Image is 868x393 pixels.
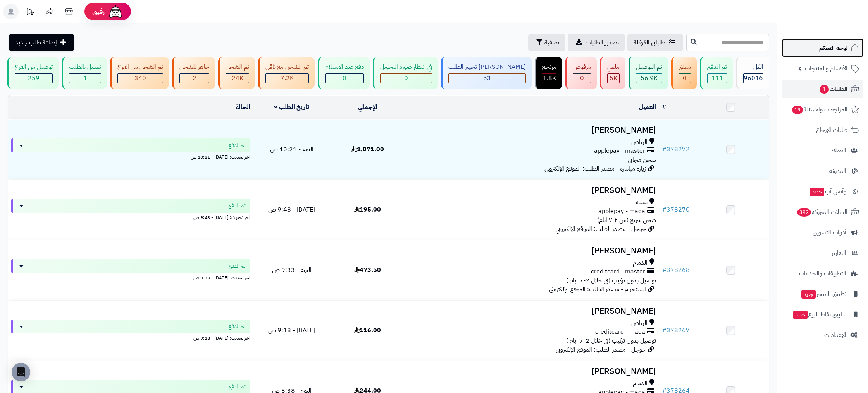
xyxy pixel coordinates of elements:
a: دفع عند الاستلام 0 [316,57,371,89]
span: 1 [820,85,829,94]
span: التقارير [832,248,846,258]
span: [DATE] - 9:18 ص [268,326,315,335]
span: 2 [193,73,196,83]
span: 96016 [744,73,763,83]
a: أدوات التسويق [782,223,863,242]
a: #378268 [662,265,690,275]
span: # [662,205,666,214]
div: 53 [449,74,525,83]
a: تصدير الطلبات [568,34,625,51]
div: اخر تحديث: [DATE] - 9:18 ص [11,333,250,342]
a: # [662,103,666,112]
a: الطلبات1 [782,80,863,98]
span: أدوات التسويق [813,227,846,238]
span: المدونة [829,166,846,176]
span: تم الدفع [229,323,246,330]
span: 56.9K [641,73,658,83]
span: إضافة طلب جديد [15,38,57,47]
span: الإعدادات [824,330,846,340]
div: توصيل من الفرع [15,63,53,72]
span: 0 [683,73,687,83]
div: 1833 [542,74,556,83]
span: 392 [797,208,811,217]
span: 1 [83,73,87,83]
a: تطبيق المتجرجديد [782,285,863,303]
button: تصفية [528,34,565,51]
div: في انتظار صورة التحويل [380,63,432,72]
a: طلباتي المُوكلة [627,34,683,51]
div: تم التوصيل [636,63,662,72]
span: 259 [28,73,40,83]
span: انستجرام - مصدر الطلب: الموقع الإلكتروني [549,285,646,294]
div: 56899 [636,74,662,83]
span: اليوم - 9:33 ص [272,265,312,275]
span: لوحة التحكم [819,43,847,53]
a: الحالة [236,103,250,112]
a: طلبات الإرجاع [782,121,863,139]
span: زيارة مباشرة - مصدر الطلب: الموقع الإلكتروني [544,164,646,173]
span: تم الدفع [229,202,246,210]
a: تم الدفع 111 [698,57,734,89]
span: # [662,265,666,275]
span: الرياض [631,319,648,328]
div: 4992 [608,74,619,83]
span: تم الدفع [229,262,246,270]
a: تعديل بالطلب 1 [60,57,108,89]
span: 473.50 [354,265,381,275]
span: طلباتي المُوكلة [634,38,665,47]
a: تطبيق نقاط البيعجديد [782,305,863,324]
span: 1.8K [543,73,556,83]
div: 7222 [266,74,308,83]
a: تم الشحن من الفرع 340 [108,57,170,89]
span: توصيل بدون تركيب (في خلال 2-7 ايام ) [566,336,656,345]
span: 53 [483,73,491,83]
span: تصدير الطلبات [586,38,619,47]
a: تم الشحن مع ناقل 7.2K [257,57,316,89]
span: تم الدفع [229,142,246,149]
span: تطبيق المتجر [801,289,846,299]
span: جوجل - مصدر الطلب: الموقع الإلكتروني [556,224,646,234]
span: creditcard - master [591,267,645,276]
a: [PERSON_NAME] تجهيز الطلب 53 [439,57,533,89]
a: الإعدادات [782,326,863,344]
div: معلق [679,63,691,72]
a: تحديثات المنصة [21,4,40,21]
div: ملغي [607,63,620,72]
a: الإجمالي [358,103,377,112]
a: لوحة التحكم [782,39,863,57]
div: 0 [381,74,432,83]
a: المدونة [782,162,863,180]
img: logo-2.png [815,22,861,38]
a: جاهز للشحن 2 [170,57,217,89]
a: إضافة طلب جديد [9,34,74,51]
h3: [PERSON_NAME] [409,307,656,316]
h3: [PERSON_NAME] [409,186,656,195]
span: 0 [580,73,584,83]
span: تم الدفع [229,383,246,391]
span: 0 [404,73,408,83]
div: مرتجع [542,63,556,72]
div: اخر تحديث: [DATE] - 9:48 ص [11,213,250,221]
div: 1 [69,74,101,83]
span: بيشة [636,198,648,207]
a: التقارير [782,244,863,262]
div: [PERSON_NAME] تجهيز الطلب [448,63,526,72]
div: 340 [118,74,163,83]
span: 0 [343,73,346,83]
img: ai-face.png [108,4,123,19]
span: applepay - mada [598,207,645,216]
a: العملاء [782,141,863,160]
span: طلبات الإرجاع [816,125,847,135]
span: 1,071.00 [351,145,384,154]
div: 0 [325,74,363,83]
span: الدمام [633,258,648,267]
div: تم الشحن من الفرع [117,63,163,72]
div: 2 [180,74,209,83]
span: applepay - master [594,147,645,155]
a: في انتظار صورة التحويل 0 [371,57,439,89]
a: التطبيقات والخدمات [782,264,863,283]
span: # [662,326,666,335]
span: 340 [134,73,146,83]
div: تم الشحن مع ناقل [265,63,309,72]
span: 195.00 [354,205,381,214]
